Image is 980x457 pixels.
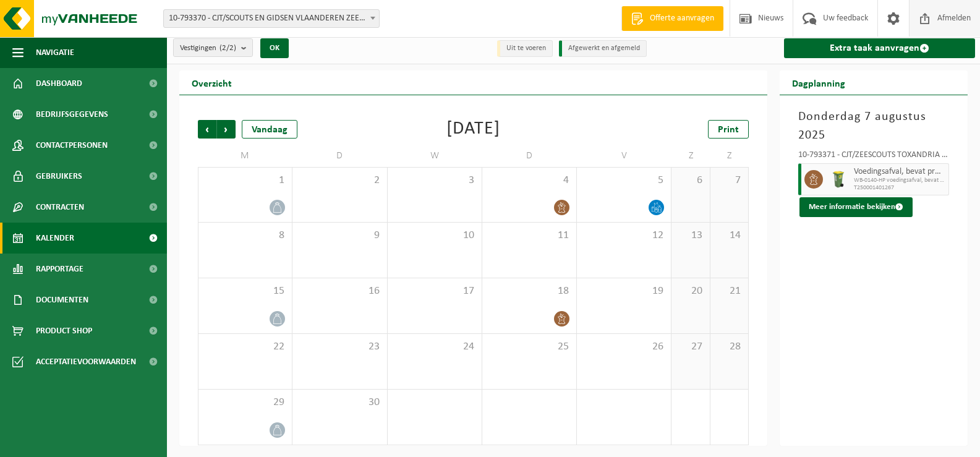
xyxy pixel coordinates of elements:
span: Acceptatievoorwaarden [36,346,136,377]
span: 27 [678,340,703,354]
span: Contracten [36,192,84,223]
span: 30 [299,396,380,409]
span: 15 [205,284,286,298]
span: 14 [717,229,742,242]
span: 26 [583,340,665,354]
button: Vestigingen(2/2) [173,38,253,57]
img: WB-0140-HPE-GN-50 [829,170,848,189]
li: Afgewerkt en afgemeld [559,40,647,57]
span: Vestigingen [180,39,236,58]
td: D [482,145,577,167]
span: 23 [299,340,380,354]
a: Extra taak aanvragen [784,38,975,58]
span: 24 [394,340,475,354]
span: 4 [488,174,570,187]
a: Offerte aanvragen [621,6,723,31]
td: V [577,145,671,167]
h2: Dagplanning [780,70,858,95]
span: Print [718,125,739,135]
span: Bedrijfsgegevens [36,99,108,130]
span: Contactpersonen [36,130,108,161]
span: 13 [678,229,703,242]
span: 29 [205,396,286,409]
span: Volgende [217,120,236,139]
a: Print [708,120,749,139]
span: 2 [299,174,380,187]
div: [DATE] [446,120,500,139]
span: 11 [488,229,570,242]
td: Z [671,145,710,167]
span: 22 [205,340,286,354]
span: Vorige [198,120,216,139]
span: T250001401267 [854,184,945,192]
li: Uit te voeren [497,40,553,57]
span: WB-0140-HP voedingsafval, bevat producten van dierlijke oors [854,177,945,184]
span: Documenten [36,284,88,315]
span: 28 [717,340,742,354]
span: 6 [678,174,703,187]
td: W [388,145,482,167]
span: Rapportage [36,254,83,284]
span: Kalender [36,223,74,254]
span: 9 [299,229,380,242]
h2: Overzicht [179,70,244,95]
div: 10-793371 - CJT/ZEESCOUTS TOXANDRIA - [GEOGRAPHIC_DATA] [798,151,949,163]
td: Z [710,145,749,167]
span: 16 [299,284,380,298]
span: 7 [717,174,742,187]
span: 8 [205,229,286,242]
span: Gebruikers [36,161,82,192]
span: 1 [205,174,286,187]
span: Product Shop [36,315,92,346]
td: M [198,145,292,167]
td: D [292,145,387,167]
button: OK [260,38,289,58]
span: Offerte aanvragen [647,12,717,25]
span: 20 [678,284,703,298]
count: (2/2) [219,44,236,52]
span: 19 [583,284,665,298]
span: Voedingsafval, bevat producten van dierlijke oorsprong, onverpakt, categorie 3 [854,167,945,177]
span: 3 [394,174,475,187]
div: Vandaag [242,120,297,139]
span: 12 [583,229,665,242]
span: 10 [394,229,475,242]
span: 10-793370 - CJT/SCOUTS EN GIDSEN VLAANDEREN ZEESCOUTING TOXANDRIA VZW - TURNHOUT [163,9,380,28]
span: Dashboard [36,68,82,99]
span: 21 [717,284,742,298]
span: 5 [583,174,665,187]
span: Navigatie [36,37,74,68]
span: 25 [488,340,570,354]
span: 18 [488,284,570,298]
span: 17 [394,284,475,298]
span: 10-793370 - CJT/SCOUTS EN GIDSEN VLAANDEREN ZEESCOUTING TOXANDRIA VZW - TURNHOUT [164,10,379,27]
h3: Donderdag 7 augustus 2025 [798,108,949,145]
button: Meer informatie bekijken [799,197,913,217]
